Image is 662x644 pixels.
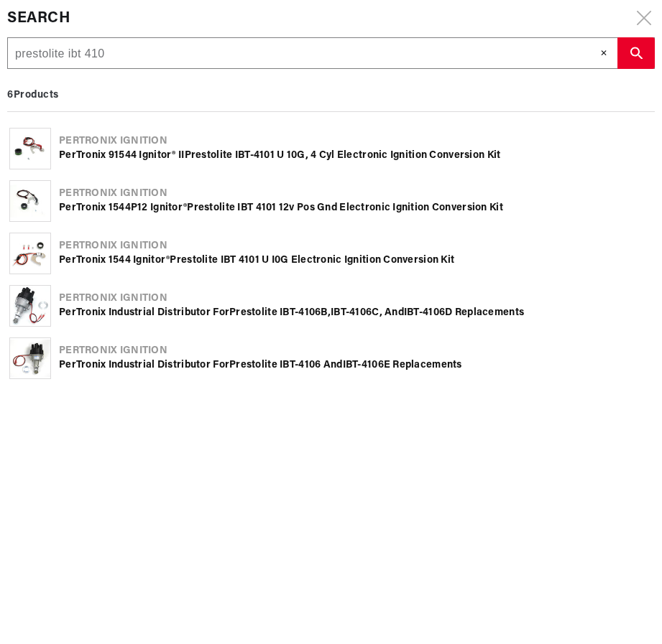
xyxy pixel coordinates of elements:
[256,202,272,213] b: 410
[362,360,378,370] b: 410
[343,360,358,370] b: IBT
[8,38,617,70] input: Search Part #, Category or Keyword
[170,255,218,266] b: Prestolite
[280,307,295,318] b: IBT
[59,358,653,373] div: PerTronix Industrial Distributor for - 6 and - 6E Replacements
[239,255,255,266] b: 410
[185,150,233,161] b: Prestolite
[187,202,235,213] b: Prestolite
[59,187,653,201] div: Pertronix Ignition
[59,149,653,163] div: PerTronix 91544 Ignitor® II - 1 U 10G, 4 cyl Electronic Ignition Conversion Kit
[10,340,50,378] img: PerTronix Industrial Distributor for Prestolite IBT-4106 and IBT-4106E Replacements
[254,150,270,161] b: 410
[237,202,253,213] b: IBT
[10,181,50,221] img: PerTronix 1544P12 Ignitor® Prestolite IBT 4101 12v Pos Gnd Electronic Ignition Conversion Kit
[423,307,439,318] b: 410
[404,307,419,318] b: IBT
[298,360,315,370] b: 410
[221,255,236,266] b: IBT
[59,306,653,320] div: PerTronix Industrial Distributor for - 6B, - 6C, and - 6D Replacements
[7,7,655,30] div: Search
[331,307,346,318] b: IBT
[229,360,277,370] b: Prestolite
[229,307,277,318] b: Prestolite
[349,307,366,318] b: 410
[10,129,50,169] img: PerTronix 91544 Ignitor® II Prestolite IBT-4101 U 10G, 4 cyl Electronic Ignition Conversion Kit
[600,47,608,60] span: ✕
[59,239,653,253] div: Pertronix Ignition
[10,286,50,326] img: PerTronix Industrial Distributor for Prestolite IBT-4106B, IBT-4106C, and IBT-4106D Replacements
[617,37,655,69] button: search button
[7,90,59,101] b: 6 Products
[235,150,250,161] b: IBT
[59,134,653,149] div: Pertronix Ignition
[59,344,653,358] div: Pertronix Ignition
[59,291,653,306] div: Pertronix Ignition
[280,360,295,370] b: IBT
[298,307,315,318] b: 410
[59,201,653,215] div: PerTronix 1544P12 Ignitor® 1 12v Pos Gnd Electronic Ignition Conversion Kit
[10,233,50,274] img: PerTronix 1544 Ignitor® Prestolite IBT 4101 U I0G Electronic Ignition Conversion Kit
[59,253,653,268] div: PerTronix 1544 Ignitor® 1 U I0G Electronic Ignition Conversion Kit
